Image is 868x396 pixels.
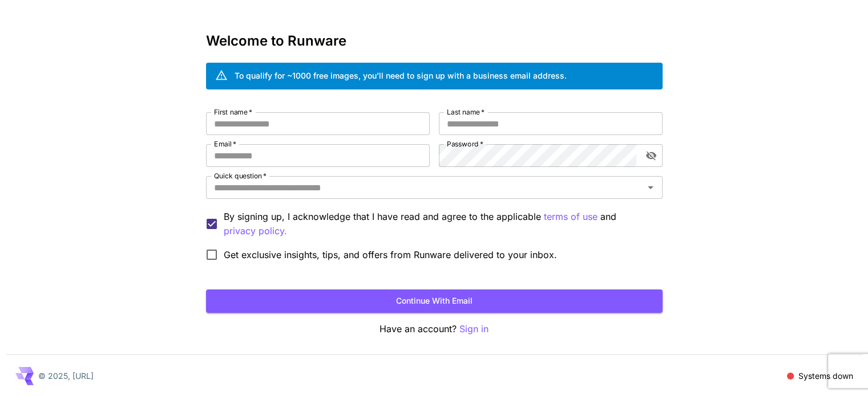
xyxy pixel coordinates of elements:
[206,33,663,49] h3: Welcome to Runware
[214,107,252,117] label: First name
[459,322,488,336] button: Sign in
[643,179,659,195] button: Open
[224,224,287,238] p: privacy policy.
[206,289,663,313] button: Continue with email
[447,107,485,117] label: Last name
[447,139,483,149] label: Password
[544,210,597,224] button: By signing up, I acknowledge that I have read and agree to the applicable and privacy policy.
[214,171,267,181] label: Quick question
[235,70,567,81] div: To qualify for ~1000 free images, you’ll need to sign up with a business email address.
[214,139,236,149] label: Email
[224,224,287,238] button: By signing up, I acknowledge that I have read and agree to the applicable terms of use and
[798,370,853,382] p: Systems down
[224,248,557,262] span: Get exclusive insights, tips, and offers from Runware delivered to your inbox.
[544,210,597,224] p: terms of use
[38,370,94,382] p: © 2025, [URL]
[206,322,663,336] p: Have an account?
[224,210,653,238] p: By signing up, I acknowledge that I have read and agree to the applicable and
[641,145,661,166] button: toggle password visibility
